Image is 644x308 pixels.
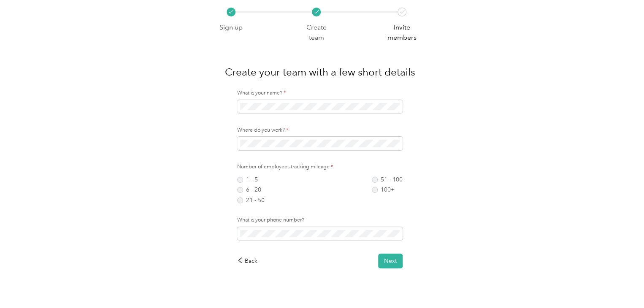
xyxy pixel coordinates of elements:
button: Next [378,254,403,268]
label: Where do you work? [237,127,403,134]
div: Back [237,257,257,265]
label: Number of employees tracking mileage [237,163,403,171]
label: What is your phone number? [237,216,403,224]
label: 51 - 100 [372,177,403,183]
label: 21 - 50 [237,197,265,203]
p: Invite members [384,22,420,43]
label: 1 - 5 [237,177,265,183]
label: 6 - 20 [237,187,265,193]
label: What is your name? [237,89,403,97]
iframe: Everlance-gr Chat Button Frame [597,261,644,308]
p: Create team [299,22,334,43]
p: Sign up [219,22,243,33]
h1: Create your team with a few short details [225,62,415,82]
label: 100+ [372,187,403,193]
